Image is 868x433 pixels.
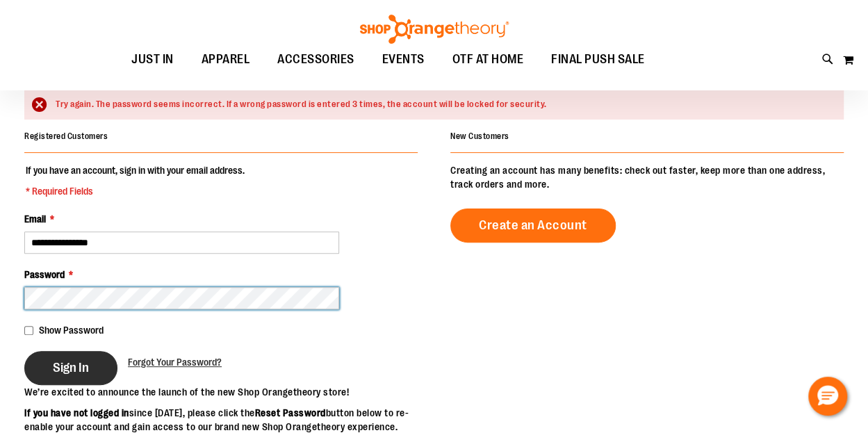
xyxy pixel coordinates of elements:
span: * Required Fields [26,184,245,198]
a: Create an Account [450,209,616,243]
button: Hello, have a question? Let’s chat. [808,377,847,416]
span: JUST IN [131,44,174,75]
p: Creating an account has many benefits: check out faster, keep more than one address, track orders... [450,163,844,191]
a: JUST IN [117,44,188,76]
span: Forgot Your Password? [128,357,222,368]
div: Try again. The password seems incorrect. If a wrong password is entered 3 times, the account will... [56,98,830,111]
p: We’re excited to announce the launch of the new Shop Orangetheory store! [24,385,434,399]
a: Forgot Your Password? [128,355,222,369]
a: ACCESSORIES [263,44,368,76]
span: Sign In [53,360,89,375]
a: APPAREL [188,44,264,76]
span: Email [24,213,46,224]
span: FINAL PUSH SALE [551,44,645,75]
button: Sign In [24,351,117,385]
span: ACCESSORIES [277,44,354,75]
a: FINAL PUSH SALE [537,44,659,76]
span: OTF AT HOME [452,44,524,75]
a: EVENTS [368,44,439,76]
strong: Registered Customers [24,131,108,141]
a: OTF AT HOME [439,44,538,76]
span: Password [24,269,65,280]
span: Create an Account [479,218,587,233]
strong: If you have not logged in [24,407,129,418]
strong: Reset Password [255,407,326,418]
span: EVENTS [382,44,425,75]
img: Shop Orangetheory [358,15,511,44]
strong: New Customers [450,131,509,141]
span: Show Password [39,325,104,336]
legend: If you have an account, sign in with your email address. [24,163,246,198]
span: APPAREL [202,44,250,75]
